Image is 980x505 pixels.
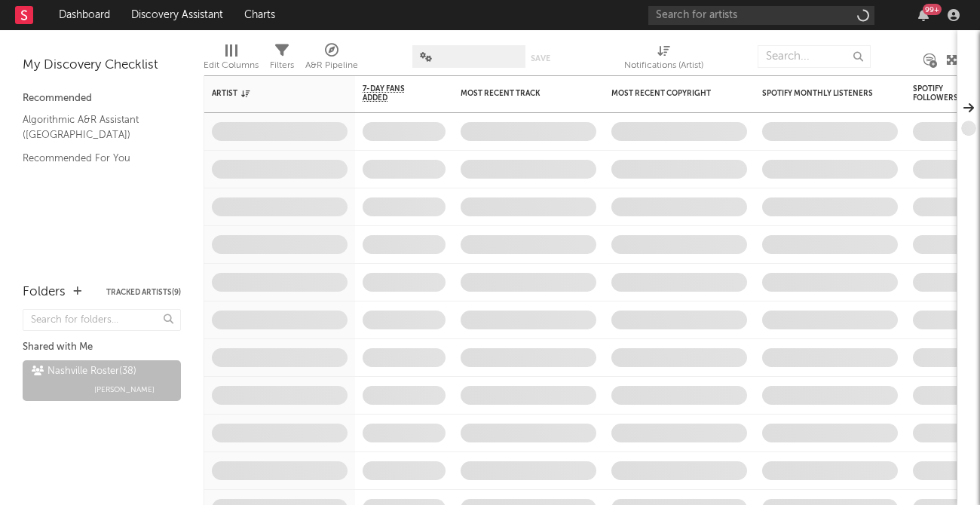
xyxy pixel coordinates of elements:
input: Search for folders... [23,309,181,331]
div: Edit Columns [204,38,259,81]
div: Edit Columns [204,57,259,75]
input: Search... [758,45,871,68]
button: Save [531,54,550,63]
span: [PERSON_NAME] [94,381,155,399]
div: A&R Pipeline [305,38,358,81]
a: Algorithmic A&R Assistant ([GEOGRAPHIC_DATA]) [23,112,166,142]
div: Spotify Followers [913,84,966,103]
div: Recommended [23,90,181,108]
div: My Discovery Checklist [23,57,181,75]
div: Filters [270,38,294,81]
div: Notifications (Artist) [624,38,703,81]
div: Nashville Roster ( 38 ) [32,363,136,381]
div: Notifications (Artist) [624,57,703,75]
a: Nashville Roster(38)[PERSON_NAME] [23,360,181,401]
div: Shared with Me [23,338,181,357]
div: Spotify Monthly Listeners [762,89,875,98]
div: Folders [23,283,66,301]
div: 99 + [923,4,942,15]
input: Search for artists [648,6,874,25]
div: Most Recent Copyright [611,89,724,98]
div: Filters [270,57,294,75]
div: A&R Pipeline [305,57,358,75]
div: Artist [212,89,325,98]
button: 99+ [918,9,929,21]
button: Tracked Artists(9) [106,289,181,296]
div: Most Recent Track [461,89,574,98]
a: Recommended For You [23,150,166,167]
span: 7-Day Fans Added [363,84,423,103]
